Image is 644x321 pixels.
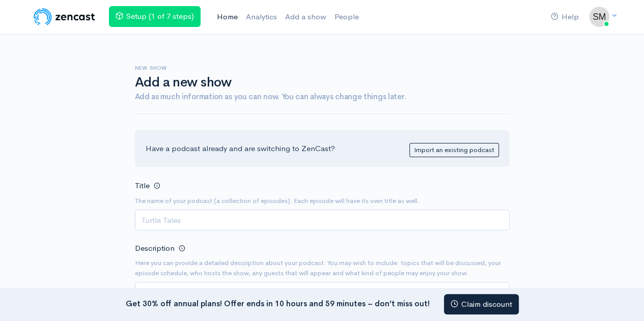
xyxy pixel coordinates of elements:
a: Help [547,6,583,28]
h4: Add as much information as you can now. You can always change things later. [135,93,510,101]
a: Analytics [242,6,281,28]
a: Add a show [281,6,330,28]
label: Title [135,180,150,192]
a: People [330,6,363,28]
small: Here you can provide a detailed description about your podcast. You may wish to include: topics t... [135,258,510,278]
h1: Add a new show [135,75,510,90]
img: ... [589,7,609,27]
label: Description [135,243,175,254]
input: Turtle Tales [135,210,510,230]
h6: New show [135,65,510,71]
a: Home [213,6,242,28]
div: Have a podcast already and are switching to ZenCast? [135,130,510,167]
img: ZenCast Logo [32,7,97,27]
a: Claim discount [444,294,519,315]
strong: Get 30% off annual plans! Offer ends in 10 hours and 59 minutes – don’t miss out! [126,298,430,308]
small: The name of your podcast (a collection of episodes). Each episode will have its own title as well. [135,196,510,206]
a: Setup (1 of 7 steps) [109,6,201,27]
a: Import an existing podcast [409,143,499,158]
